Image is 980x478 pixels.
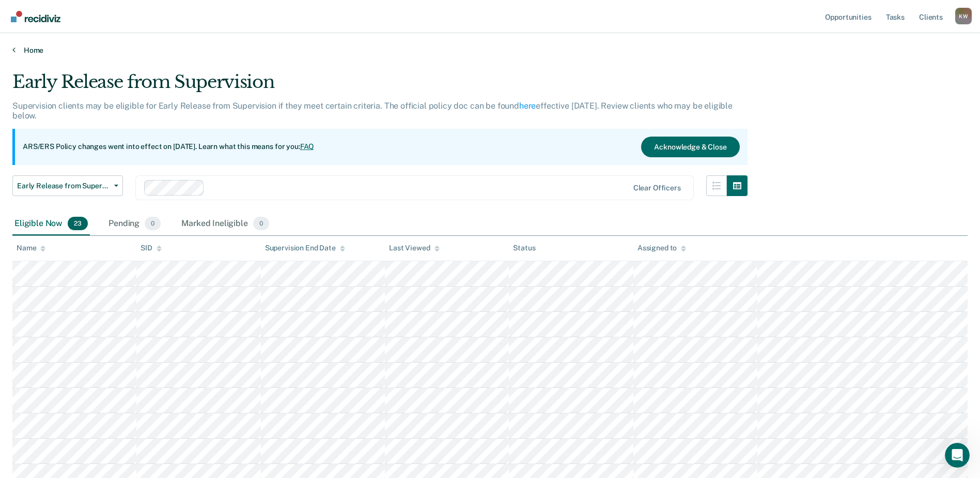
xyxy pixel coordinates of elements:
div: Pending0 [106,213,163,235]
img: Recidiviz [11,11,60,22]
div: Eligible Now23 [12,213,90,235]
span: Early Release from Supervision [17,182,110,190]
div: Clear officers [633,184,681,192]
div: Marked Ineligible0 [179,213,271,235]
a: FAQ [300,142,315,151]
div: Early Release from Supervision [12,71,748,101]
div: Supervision End Date [265,244,345,252]
a: Home [12,46,968,55]
div: SID [141,244,162,252]
div: Last Viewed [389,244,439,252]
button: Early Release from Supervision [12,175,123,196]
span: 0 [145,217,161,230]
div: K W [955,8,972,24]
button: Profile dropdown button [955,8,972,24]
button: Acknowledge & Close [641,137,739,157]
a: here [519,101,536,111]
iframe: Intercom live chat [945,443,970,468]
p: Supervision clients may be eligible for Early Release from Supervision if they meet certain crite... [12,101,733,121]
span: 0 [253,217,269,230]
span: 23 [68,217,88,230]
div: Name [17,244,45,252]
div: Assigned to [637,244,686,252]
p: ARS/ERS Policy changes went into effect on [DATE]. Learn what this means for you: [23,142,314,152]
div: Status [513,244,535,252]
